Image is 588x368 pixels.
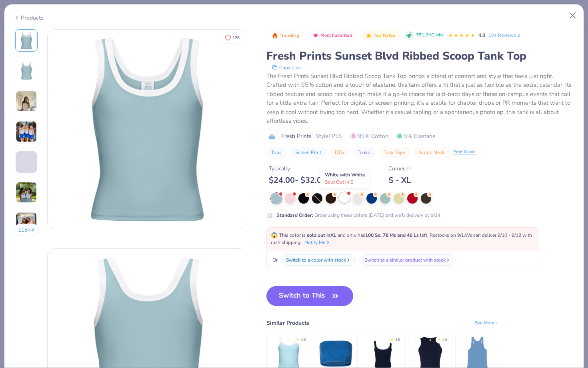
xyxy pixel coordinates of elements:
div: See More [475,319,499,326]
img: brand logo [266,133,277,140]
div: $ 24.00 - $ 32.00 [269,175,334,185]
div: Fresh Prints Sunset Blvd Ribbed Scoop Tank Top [266,48,574,64]
span: 751.2K Clicks [416,32,443,39]
img: User generated content [16,173,17,194]
div: Print Guide [453,149,476,156]
button: copy to clipboard [270,64,303,72]
span: Trending [280,33,299,38]
div: White with White [320,169,370,188]
img: Top Rated sort [366,32,372,39]
button: Like [221,32,243,44]
a: 10+ Reviews [488,32,522,39]
div: 4.8 [301,337,306,343]
span: Top Rated [374,33,396,38]
button: Tank Tops [379,147,410,158]
span: Or [271,256,278,264]
img: User generated content [16,182,37,203]
span: Style FP55 [316,132,342,140]
button: Scoop Neck [414,147,449,158]
div: S - XL [388,175,412,185]
button: Switch to This [266,286,353,306]
span: 126 [232,36,240,40]
div: ★ [390,337,394,340]
div: Order using these colors [DATE] and we’ll delivery by 9/14. [276,212,442,219]
strong: sold out in XL [307,232,336,238]
button: Switch to a similar product with stock [359,254,456,266]
span: Sold Out in S [325,179,353,185]
span: 😱 [271,232,278,239]
div: Products [14,14,44,22]
span: 5% Elastane [396,132,435,140]
span: 95% Cotton [350,132,388,140]
div: ★ [438,337,441,340]
button: Screen Print [290,147,326,158]
div: Switch to a color with stock [286,256,346,264]
div: 4.8 [442,337,447,343]
button: Tanks [353,147,375,158]
button: DTG [330,147,349,158]
div: ★ [296,337,299,340]
img: Front [48,30,247,229]
img: User generated content [16,121,37,142]
button: Badge Button [308,30,356,41]
div: 4.8 Stars [448,29,475,42]
img: Back [17,61,36,80]
button: Tops [266,147,286,158]
div: Comes In [388,164,412,173]
button: Badge Button [267,30,303,41]
button: Badge Button [361,30,400,41]
img: Front [17,31,36,50]
span: Fresh Prints [281,132,312,140]
img: User generated content [16,90,37,112]
span: Most Favorited [320,33,352,38]
div: Similar Products [266,319,309,327]
div: Switch to a similar product with stock [364,256,446,264]
img: Most Favorited sort [312,32,319,39]
strong: 100 Ss, 78 Ms and 46 Ls [365,232,419,238]
button: Switch to a color with stock [281,254,356,266]
button: 118+ [14,224,40,236]
div: The Fresh Prints Sunset Blvd Ribbed Scoop Tank Top brings a blend of comfort and style that feels... [266,72,574,126]
div: Typically [269,164,334,173]
span: This color is and only has left . Restocks on 9/1. We can deliver 9/10 - 9/12 with rush shipping. [271,232,532,246]
button: Notify Me [304,239,331,246]
div: 4.9 [395,337,400,343]
img: User generated content [16,212,37,234]
img: Trending sort [272,32,278,39]
span: 4.8 [478,32,485,38]
strong: Standard Order : [276,212,313,218]
button: Close [565,8,580,23]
